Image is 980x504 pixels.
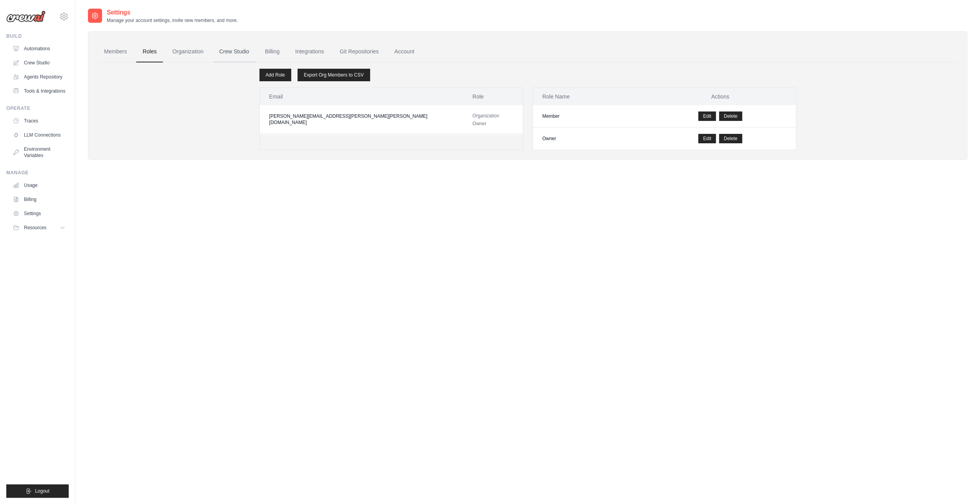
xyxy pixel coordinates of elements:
a: Members [98,41,133,62]
button: Resources [9,221,69,234]
a: LLM Connections [9,129,69,141]
div: Build [6,33,69,39]
a: Billing [259,41,286,62]
a: Usage [9,179,69,192]
a: Automations [9,42,69,55]
a: Roles [136,41,163,62]
th: Actions [645,88,796,105]
span: Organization Owner [473,113,499,126]
td: [PERSON_NAME][EMAIL_ADDRESS][PERSON_NAME][PERSON_NAME][DOMAIN_NAME] [260,105,463,133]
a: Tools & Integrations [9,85,69,97]
button: Delete [719,111,742,121]
h2: Settings [107,8,238,17]
th: Email [260,88,463,105]
span: Logout [35,488,49,494]
button: Logout [6,484,69,498]
a: Add Role [259,69,291,81]
a: Integrations [289,41,330,62]
th: Role Name [533,88,645,105]
a: Settings [9,207,69,220]
th: Role [463,88,523,105]
p: Manage your account settings, invite new members, and more. [107,17,238,24]
a: Crew Studio [9,57,69,69]
a: Edit [698,134,716,143]
a: Environment Variables [9,143,69,162]
a: Git Repositories [333,41,385,62]
button: Delete [719,134,742,143]
div: Operate [6,105,69,111]
div: Manage [6,170,69,176]
a: Crew Studio [213,41,255,62]
td: Owner [533,128,645,150]
a: Export Org Members to CSV [297,69,370,81]
a: Edit [698,111,716,121]
img: Logo [6,11,46,22]
a: Traces [9,115,69,127]
span: Resources [24,225,46,231]
td: Member [533,105,645,128]
a: Billing [9,193,69,206]
a: Account [388,41,421,62]
a: Agents Repository [9,71,69,83]
a: Organization [166,41,210,62]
